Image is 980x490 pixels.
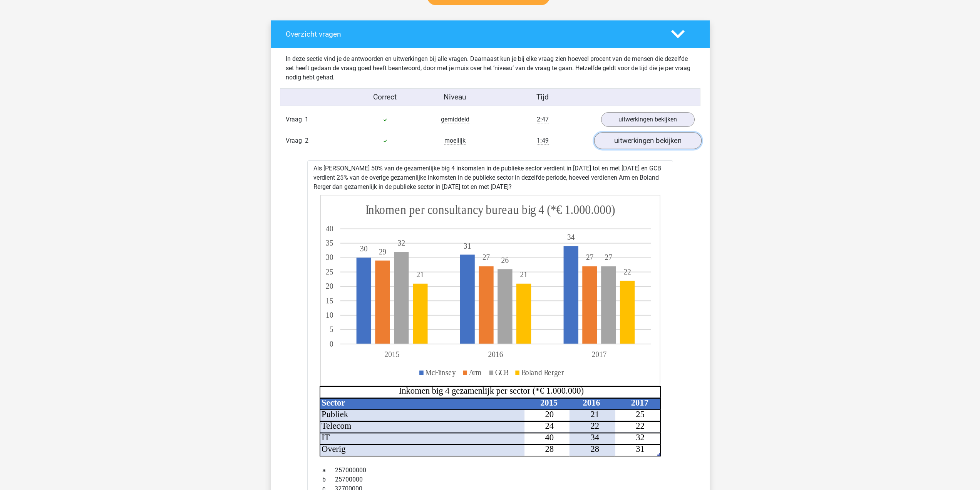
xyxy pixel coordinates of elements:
tspan: 2017 [631,398,648,407]
h4: Overzicht vragen [286,30,660,39]
tspan: 30 [360,244,367,253]
tspan: Arm [469,368,481,377]
tspan: McFlinsey [425,368,456,377]
tspan: 20 [326,282,333,291]
tspan: Boland Rerger [521,368,564,377]
span: Vraag [286,115,305,124]
tspan: 27 [605,253,612,262]
tspan: IT [322,433,330,442]
tspan: 21 [590,409,599,419]
span: 1 [305,116,308,123]
tspan: 2727 [482,253,593,262]
tspan: 40 [545,433,554,442]
tspan: 22 [636,421,645,431]
tspan: 22 [623,267,631,276]
tspan: 31 [636,444,645,454]
tspan: 32 [397,239,405,248]
tspan: 20 [545,409,554,419]
tspan: Sector [322,398,345,407]
span: b [322,475,335,484]
tspan: 32 [636,433,645,442]
tspan: 2016 [583,398,600,407]
span: 2 [305,137,308,144]
tspan: 0 [329,339,333,348]
tspan: GCB [495,368,508,377]
tspan: 29 [379,247,386,256]
tspan: Overig [322,444,346,454]
span: Vraag [286,136,305,145]
tspan: 26 [501,256,508,265]
span: 2:47 [537,116,549,123]
tspan: 30 [326,253,333,262]
span: 1:49 [537,137,549,145]
tspan: 15 [326,296,333,305]
tspan: 201520162017 [384,350,606,359]
div: Tijd [490,92,595,103]
tspan: 24 [545,421,554,431]
tspan: 5 [329,325,333,334]
tspan: Telecom [322,421,352,431]
div: 257000000 [317,466,664,475]
tspan: 25 [326,267,333,276]
tspan: Inkomen per consultancy bureau big 4 (*€ 1.000.000) [365,203,615,217]
div: 25700000 [317,475,664,484]
tspan: 34 [590,433,599,442]
tspan: 28 [545,444,554,454]
span: moeilijk [444,137,466,145]
tspan: 2121 [416,270,527,279]
div: In deze sectie vind je de antwoorden en uitwerkingen bij alle vragen. Daarnaast kun je bij elke v... [280,54,700,82]
div: Correct [350,92,420,103]
div: Niveau [420,92,490,103]
tspan: 31 [464,241,471,250]
tspan: 2015 [540,398,557,407]
tspan: 10 [326,311,333,320]
tspan: Inkomen big 4 gezamenlijk per sector (*€ 1.000.000) [399,386,583,396]
a: uitwerkingen bekijken [601,112,695,127]
tspan: 35 [326,239,333,248]
tspan: 34 [567,233,575,242]
a: uitwerkingen bekijken [594,133,701,150]
tspan: 40 [326,224,333,233]
tspan: Publiek [322,409,348,419]
tspan: 25 [636,409,645,419]
span: gemiddeld [441,116,469,123]
tspan: 28 [590,444,599,454]
tspan: 22 [590,421,599,431]
span: a [322,466,335,475]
